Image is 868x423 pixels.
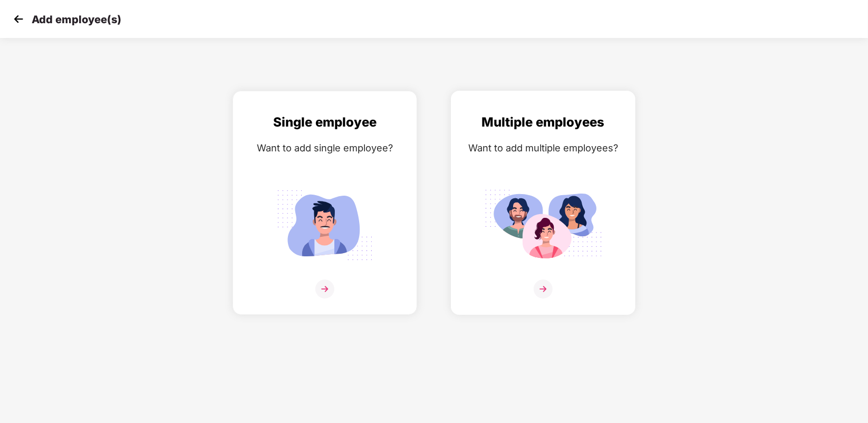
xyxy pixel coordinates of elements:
div: Want to add single employee? [244,140,406,156]
div: Single employee [244,112,406,132]
img: svg+xml;base64,PHN2ZyB4bWxucz0iaHR0cDovL3d3dy53My5vcmcvMjAwMC9zdmciIGlkPSJTaW5nbGVfZW1wbG95ZWUiIH... [266,184,384,266]
img: svg+xml;base64,PHN2ZyB4bWxucz0iaHR0cDovL3d3dy53My5vcmcvMjAwMC9zdmciIGlkPSJNdWx0aXBsZV9lbXBsb3llZS... [484,184,602,266]
div: Want to add multiple employees? [462,140,624,156]
img: svg+xml;base64,PHN2ZyB4bWxucz0iaHR0cDovL3d3dy53My5vcmcvMjAwMC9zdmciIHdpZHRoPSIzMCIgaGVpZ2h0PSIzMC... [11,11,26,27]
div: Multiple employees [462,112,624,132]
img: svg+xml;base64,PHN2ZyB4bWxucz0iaHR0cDovL3d3dy53My5vcmcvMjAwMC9zdmciIHdpZHRoPSIzNiIgaGVpZ2h0PSIzNi... [315,280,334,299]
img: svg+xml;base64,PHN2ZyB4bWxucz0iaHR0cDovL3d3dy53My5vcmcvMjAwMC9zdmciIHdpZHRoPSIzNiIgaGVpZ2h0PSIzNi... [534,280,553,299]
p: Add employee(s) [32,13,121,26]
